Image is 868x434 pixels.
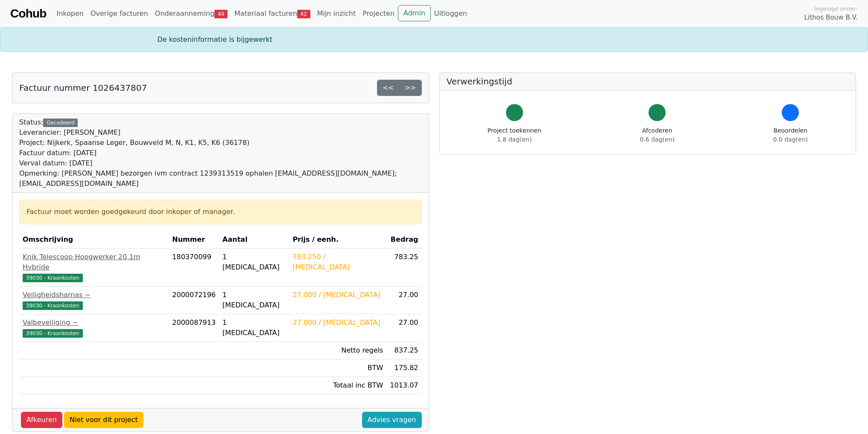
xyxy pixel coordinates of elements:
span: Ingelogd onder: [814,5,858,13]
td: 27.00 [386,314,421,342]
a: Onderaanneming49 [152,5,231,22]
a: Veiligheidsharnas ~39030 - Kraankosten [23,290,165,310]
div: Factuur datum: [DATE] [19,148,422,158]
a: Overige facturen [87,5,152,22]
a: Afkeuren [21,412,62,428]
th: Nummer [169,231,219,249]
a: Projecten [359,5,398,22]
a: Uitloggen [431,5,471,22]
span: 39030 - Kraankosten [23,301,83,310]
th: Bedrag [386,231,421,249]
a: Mijn inzicht [314,5,359,22]
div: Opmerking: [PERSON_NAME] bezorgen ivm contract 1239313519 ophalen [EMAIL_ADDRESS][DOMAIN_NAME]; [... [19,168,422,189]
a: Advies vragen [362,412,422,428]
div: Project toekennen [488,126,541,144]
th: Aantal [219,231,289,249]
td: 175.82 [386,359,421,377]
div: Status: [19,117,422,189]
div: Verval datum: [DATE] [19,158,422,168]
div: Knik Telescoop Hoogwerker 20,1m Hybride [23,252,165,272]
span: 39030 - Kraankosten [23,274,83,282]
span: 39030 - Kraankosten [23,329,83,338]
td: BTW [289,359,386,377]
td: Totaal inc BTW [289,377,386,394]
span: 0.0 dag(en) [773,136,808,143]
span: Lithos Bouw B.V. [804,13,858,23]
td: 2000072196 [169,286,219,314]
td: 837.25 [386,342,421,359]
div: Factuur moet worden goedgekeurd door inkoper of manager. [26,207,415,217]
a: << [377,80,400,96]
div: Leverancier: [PERSON_NAME] [19,127,422,138]
div: 1 [MEDICAL_DATA] [222,252,286,272]
div: Beoordelen [773,126,808,144]
div: 783.250 / [MEDICAL_DATA] [292,252,383,272]
td: Netto regels [289,342,386,359]
div: De kosteninformatie is bijgewerkt [152,35,716,45]
td: 1013.07 [386,377,421,394]
div: 1 [MEDICAL_DATA] [222,290,286,310]
h5: Factuur nummer 1026437807 [19,83,147,93]
div: Afcoderen [640,126,675,144]
a: Niet voor dit project [64,412,143,428]
th: Prijs / eenh. [289,231,386,249]
h5: Verwerkingstijd [447,76,849,87]
a: >> [399,80,422,96]
div: 27.000 / [MEDICAL_DATA] [292,290,383,300]
div: 27.000 / [MEDICAL_DATA] [292,318,383,328]
td: 2000087913 [169,314,219,342]
td: 27.00 [386,286,421,314]
div: 1 [MEDICAL_DATA] [222,318,286,338]
a: Cohub [10,3,46,24]
div: Project: Nijkerk, Spaanse Leger, Bouwveld M, N, K1, K5, K6 (36178) [19,138,422,148]
div: Valbeveiliging ~ [23,318,165,328]
a: Knik Telescoop Hoogwerker 20,1m Hybride39030 - Kraankosten [23,252,165,283]
span: 0.6 dag(en) [640,136,675,143]
div: Gecodeerd [43,119,78,127]
th: Omschrijving [19,231,169,249]
a: Valbeveiliging ~39030 - Kraankosten [23,318,165,338]
a: Inkopen [53,5,87,22]
span: 1.8 dag(en) [497,136,532,143]
span: 49 [214,10,228,18]
td: 783.25 [386,249,421,286]
a: Materiaal facturen42 [231,5,314,22]
a: Admin [398,5,431,21]
span: 42 [297,10,310,18]
div: Veiligheidsharnas ~ [23,290,165,300]
td: 180370099 [169,249,219,286]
